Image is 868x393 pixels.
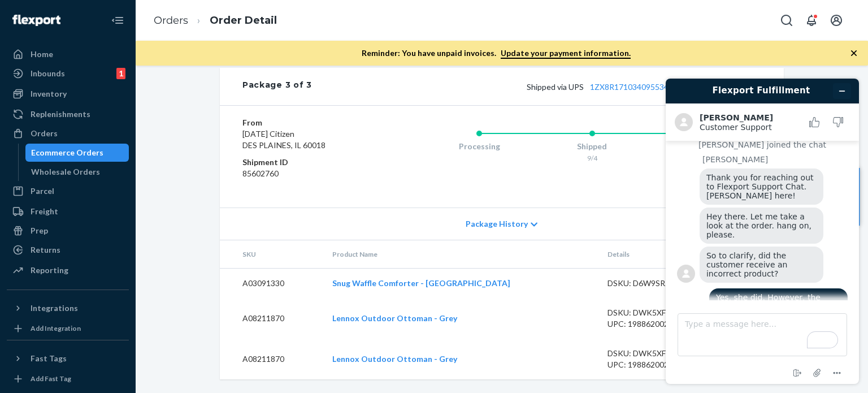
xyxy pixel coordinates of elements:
div: 3 SKUs 3 Units [312,79,761,94]
div: Replenishments [31,109,90,120]
span: Chat [25,8,48,18]
span: Package History [466,218,528,230]
dt: Shipment ID [242,157,377,168]
div: Fast Tags [31,353,67,364]
th: SKU [220,240,323,269]
button: Fast Tags [7,349,129,368]
div: Add Integration [31,323,81,333]
div: Ecommerce Orders [31,147,103,158]
button: Open Search Box [775,9,798,32]
div: 9/4 [536,153,649,163]
div: Freight [31,206,58,217]
a: Add Integration [7,322,129,335]
div: Reporting [31,265,68,276]
a: Inbounds1 [7,64,129,83]
div: DSKU: DWK5XF358EC [607,307,714,318]
a: Returns [7,241,129,259]
a: Lennox Outdoor Ottoman - Grey [332,354,457,364]
div: Returns [31,244,60,256]
div: Wholesale Orders [31,166,100,178]
div: Home [31,49,53,60]
div: 1 [116,68,125,79]
a: Lennox Outdoor Ottoman - Grey [332,313,457,323]
dt: From [242,117,377,128]
a: Orders [154,14,188,27]
div: Parcel [31,185,54,197]
a: Update your payment information. [501,48,631,59]
div: Inbounds [31,68,65,79]
div: Package 3 of 3 [242,79,312,94]
div: [DATE] 6am MDT [648,153,761,163]
button: Close Navigation [106,9,129,32]
a: Reporting [7,261,129,279]
iframe: To enrich screen reader interactions, please activate Accessibility in Grammarly extension settings [657,70,868,393]
a: 1ZX8R1710340955345 [590,82,673,92]
a: Snug Waffle Comforter - [GEOGRAPHIC_DATA] [332,278,510,288]
div: UPC: 198862002703 [607,318,714,330]
dd: 85602760 [242,168,377,179]
div: UPC: 198862002703 [607,359,714,370]
a: Home [7,45,129,63]
div: Add Fast Tag [31,374,71,383]
div: Prep [31,225,48,236]
a: Add Fast Tag [7,372,129,386]
p: Reminder: You have unpaid invoices. [362,47,631,59]
button: Open account menu [825,9,848,32]
a: Replenishments [7,105,129,123]
div: Delivered [648,141,761,152]
span: [DATE] Citizen DES PLAINES, IL 60018 [242,129,325,150]
div: Processing [423,141,536,152]
a: Prep [7,222,129,240]
div: Inventory [31,88,67,100]
a: Order Detail [210,14,277,27]
span: Shipped via UPS [527,82,692,92]
div: DSKU: DWK5XF358EC [607,348,714,359]
th: Product Name [323,240,599,269]
img: Flexport logo [12,15,60,26]
a: Ecommerce Orders [25,144,129,162]
td: A08211870 [220,298,323,339]
button: Integrations [7,299,129,317]
div: Orders [31,128,58,139]
td: A03091330 [220,268,323,298]
a: Wholesale Orders [25,163,129,181]
div: DSKU: D6W9SRZDRC7 [607,278,714,289]
div: Shipped [536,141,649,152]
th: Details [598,240,723,269]
a: Freight [7,202,129,221]
ol: breadcrumbs [145,4,286,37]
button: Open notifications [800,9,823,32]
a: Orders [7,124,129,142]
a: Inventory [7,85,129,103]
a: Parcel [7,182,129,200]
div: Integrations [31,303,78,314]
td: A08211870 [220,339,323,379]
